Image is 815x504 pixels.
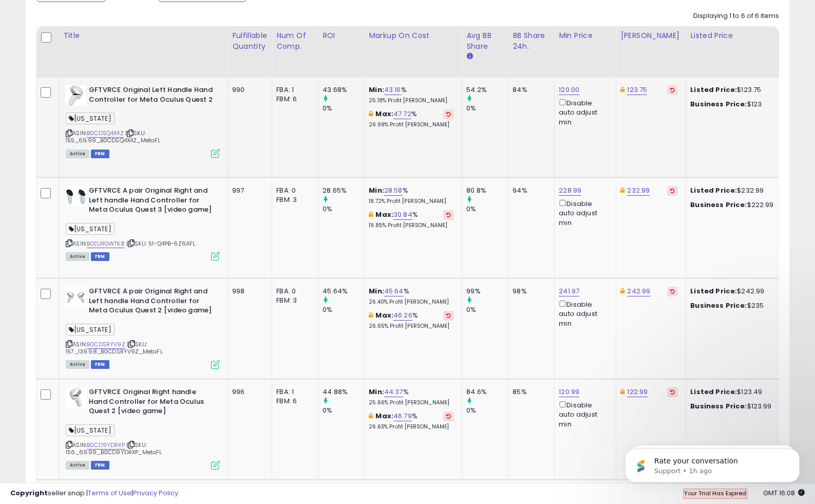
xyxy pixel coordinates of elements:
span: | SKU: 155_69.99_B0CDSQ4X4Z_MetaFL [66,129,161,144]
b: Min: [369,185,384,195]
p: 25.66% Profit [PERSON_NAME] [369,399,454,406]
img: 31-Vy0KSI9L._SL40_.jpg [66,85,86,106]
div: 990 [232,85,264,95]
div: Title [63,30,223,41]
a: 43.16 [384,85,401,95]
p: 26.65% Profit [PERSON_NAME] [369,323,454,330]
a: B0CDSQ4X4Z [87,129,124,138]
div: FBM: 3 [276,195,310,204]
a: 120.99 [559,387,579,397]
span: All listings currently available for purchase on Amazon [66,461,89,470]
div: 0% [323,305,364,314]
div: FBA: 0 [276,287,310,296]
div: 0% [323,104,364,113]
div: 94% [513,186,546,195]
a: 44.37 [384,387,403,397]
small: Avg BB Share. [466,52,472,61]
div: ROI [323,30,360,41]
a: 228.99 [559,185,581,196]
span: FBM [91,360,109,369]
b: GFTVRCE Original Right handle Hand Controller for Meta Oculus Quest 2 [video game] [89,387,214,419]
div: ASIN: [66,186,220,259]
a: B0CDSRYV9Z [87,340,125,349]
span: All listings currently available for purchase on Amazon [66,360,89,369]
div: 84% [513,85,546,95]
div: ASIN: [66,85,220,157]
b: GFTVRCE A pair Original Right and Left handle Hand Controller for Meta Oculus Quest 3 [video game] [89,186,214,217]
span: | SKU: 156_69.99_B0CD9YDRXP_MetaFL [66,441,162,456]
div: Min Price [559,30,612,41]
span: All listings currently available for purchase on Amazon [66,150,89,158]
div: 0% [466,406,508,415]
span: [US_STATE] [66,223,115,235]
div: % [369,387,454,406]
div: 0% [466,204,508,214]
th: The percentage added to the cost of goods (COGS) that forms the calculator for Min & Max prices. [365,26,462,78]
div: % [369,311,454,330]
a: Privacy Policy [133,488,178,498]
div: Avg BB Share [466,30,504,52]
span: [US_STATE] [66,113,115,124]
div: $123.75 [690,85,775,95]
div: 80.8% [466,186,508,195]
b: Max: [375,411,393,421]
b: Listed Price: [690,387,737,397]
a: 241.97 [559,286,579,296]
iframe: Intercom notifications message [610,427,815,499]
span: All listings currently available for purchase on Amazon [66,252,89,261]
span: | SKU: 157_139.98_B0CDSRYV9Z_MetaFL [66,340,163,356]
a: Terms of Use [88,488,131,498]
div: 997 [232,186,264,195]
a: 46.26 [393,310,412,321]
div: 45.64% [323,287,364,296]
img: 31P9kki5PTL._SL40_.jpg [66,186,86,207]
b: Min: [369,286,384,296]
div: ASIN: [66,287,220,368]
b: Max: [375,109,393,119]
b: Listed Price: [690,185,737,195]
span: FBM [91,461,109,470]
b: Max: [375,210,393,219]
a: 120.00 [559,85,579,95]
div: Disable auto adjust min [559,399,608,429]
img: 31t9C2rg2cL._SL40_.jpg [66,287,86,307]
a: 123.75 [627,85,647,95]
b: Business Price: [690,401,747,411]
div: $242.99 [690,287,775,296]
a: 242.99 [627,286,650,296]
p: 19.85% Profit [PERSON_NAME] [369,222,454,229]
div: FBA: 1 [276,85,310,95]
div: seller snap | | [10,489,178,498]
div: Disable auto adjust min [559,298,608,328]
i: Revert to store-level Dynamic Max Price [670,389,675,395]
span: [US_STATE] [66,324,115,335]
a: 30.84 [393,210,412,220]
p: 26.40% Profit [PERSON_NAME] [369,298,454,306]
div: % [369,412,454,431]
div: 44.88% [323,387,364,397]
div: Listed Price [690,30,779,41]
a: 46.79 [393,411,412,421]
p: 18.72% Profit [PERSON_NAME] [369,198,454,205]
div: 0% [466,104,508,113]
a: 232.99 [627,185,650,196]
div: % [369,210,454,229]
a: 45.64 [384,286,404,296]
b: Max: [375,310,393,320]
a: 28.58 [384,185,403,196]
b: Business Price: [690,200,747,210]
div: [PERSON_NAME] [620,30,681,41]
div: 0% [323,406,364,415]
div: 43.68% [323,85,364,95]
a: 47.72 [393,109,411,119]
div: Disable auto adjust min [559,97,608,127]
div: $123.49 [690,387,775,397]
div: $123 [690,100,775,109]
i: Revert to store-level Max Markup [446,414,451,419]
p: 26.63% Profit [PERSON_NAME] [369,423,454,431]
span: | SKU: 51-Q4PB-6Z6AFL [126,239,196,248]
b: Business Price: [690,99,747,109]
